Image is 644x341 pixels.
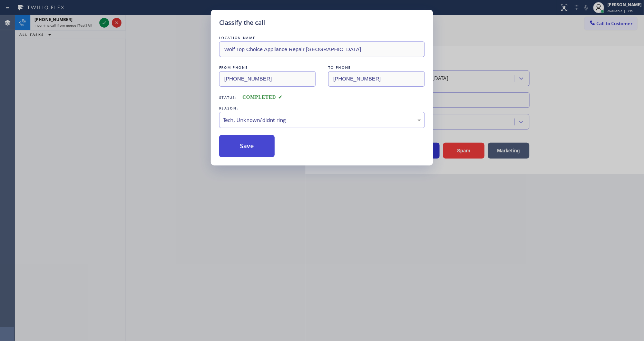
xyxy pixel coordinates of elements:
div: REASON: [219,105,425,112]
input: To phone [328,71,425,87]
div: TO PHONE [328,64,425,71]
input: From phone [219,71,316,87]
div: Tech, Unknown/didnt ring [223,116,421,124]
div: FROM PHONE [219,64,316,71]
div: LOCATION NAME [219,34,425,41]
h5: Classify the call [219,18,265,27]
span: Status: [219,95,237,100]
button: Save [219,135,275,157]
span: COMPLETED [243,95,283,100]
